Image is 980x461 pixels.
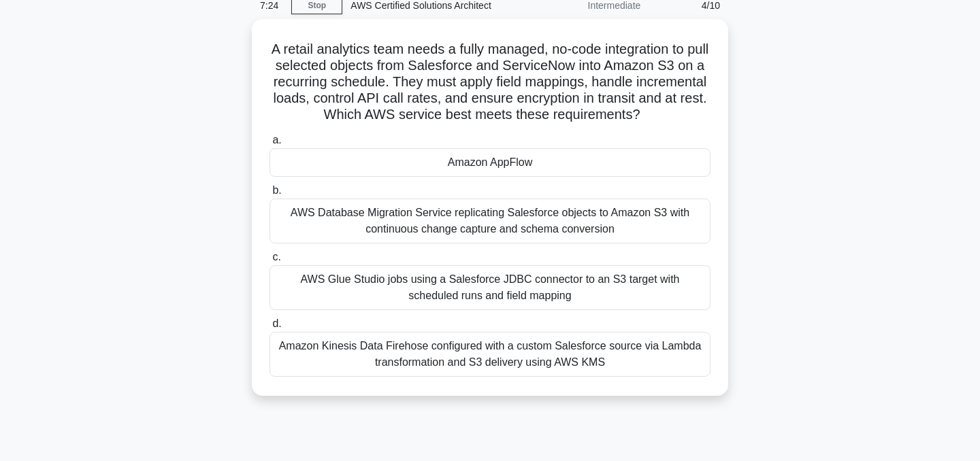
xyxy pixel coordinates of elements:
span: b. [272,184,281,196]
div: AWS Glue Studio jobs using a Salesforce JDBC connector to an S3 target with scheduled runs and fi... [269,265,710,310]
div: AWS Database Migration Service replicating Salesforce objects to Amazon S3 with continuous change... [269,199,710,243]
h5: A retail analytics team needs a fully managed, no-code integration to pull selected objects from ... [268,41,712,124]
div: Amazon AppFlow [269,148,710,177]
div: Amazon Kinesis Data Firehose configured with a custom Salesforce source via Lambda transformation... [269,332,710,377]
span: c. [272,251,280,262]
span: d. [272,318,281,329]
span: a. [272,134,281,146]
